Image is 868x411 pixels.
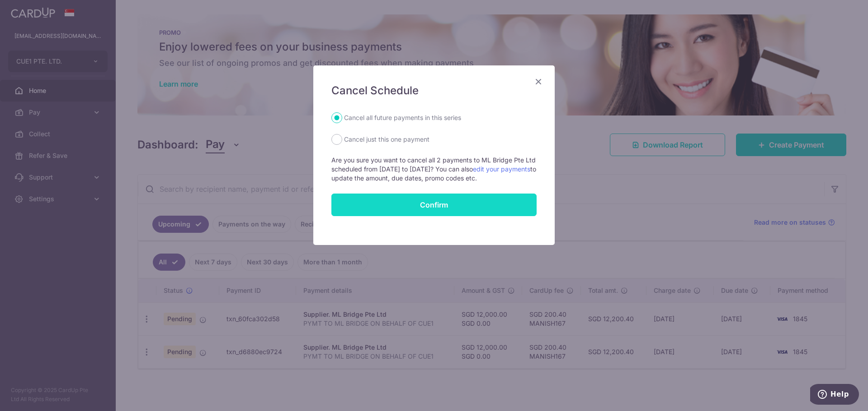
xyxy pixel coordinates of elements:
label: Cancel all future payments in this series [344,112,461,123]
button: Close [533,76,544,87]
a: edit your payments [473,165,530,173]
h5: Cancel Schedule [331,83,537,98]
label: Cancel just this one payment [344,134,429,145]
iframe: Opens a widget where you can find more information [810,384,859,406]
p: Are you sure you want to cancel all 2 payments to ML Bridge Pte Ltd scheduled from [DATE] to [DAT... [331,156,537,183]
button: Confirm [331,194,537,216]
